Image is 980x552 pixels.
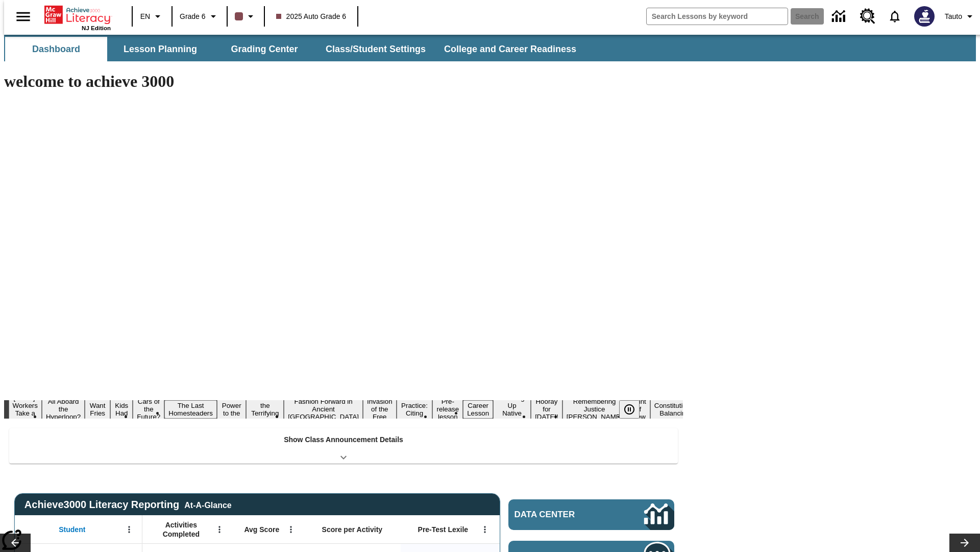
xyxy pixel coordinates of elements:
button: Slide 14 Cooking Up Native Traditions [493,393,531,426]
span: Score per Activity [322,525,383,534]
button: Slide 4 Dirty Jobs Kids Had To Do [110,385,133,434]
h1: welcome to achieve 3000 [4,72,683,91]
span: 2025 Auto Grade 6 [276,11,347,22]
span: EN [140,11,150,22]
button: Slide 16 Remembering Justice O'Connor [562,396,627,422]
button: Grading Center [213,37,315,61]
span: Avg Score [244,525,279,534]
button: Open Menu [212,522,227,537]
button: Slide 1 Labor Day: Workers Take a Stand [9,393,42,426]
button: Lesson Planning [109,37,211,61]
button: Profile/Settings [941,7,980,26]
span: Data Center [514,510,610,520]
span: Tauto [945,11,962,22]
a: Data Center [826,3,854,31]
button: Slide 13 Career Lesson [463,400,493,419]
div: Show Class Announcement Details [9,428,678,464]
span: Achieve3000 Literacy Reporting [24,499,232,511]
button: Slide 9 Fashion Forward in Ancient Rome [284,396,363,422]
button: Slide 8 Attack of the Terrifying Tomatoes [246,393,284,426]
div: SubNavbar [4,37,585,61]
button: Slide 5 Cars of the Future? [133,396,164,422]
button: Select a new avatar [908,3,941,30]
img: Avatar [914,6,935,27]
div: Pause [619,400,650,419]
button: Slide 11 Mixed Practice: Citing Evidence [397,393,433,426]
button: College and Career Readiness [436,37,584,61]
button: Slide 2 All Aboard the Hyperloop? [42,396,85,422]
button: Open Menu [283,522,299,537]
button: Slide 7 Solar Power to the People [217,393,247,426]
button: Class color is dark brown. Change class color [231,7,261,26]
p: Show Class Announcement Details [284,434,403,445]
button: Slide 18 The Constitution's Balancing Act [650,393,699,426]
button: Slide 15 Hooray for Constitution Day! [531,396,562,422]
span: Student [59,525,85,534]
button: Slide 12 Pre-release lesson [432,396,463,422]
button: Dashboard [5,37,107,61]
input: search field [647,8,788,25]
div: SubNavbar [4,35,976,61]
button: Grade: Grade 6, Select a grade [176,7,224,26]
span: Grade 6 [180,11,206,22]
button: Open side menu [8,2,38,32]
button: Slide 6 The Last Homesteaders [164,400,217,419]
a: Notifications [881,3,908,30]
button: Slide 3 Do You Want Fries With That? [85,385,110,434]
button: Slide 10 The Invasion of the Free CD [363,388,397,430]
button: Class/Student Settings [317,37,434,61]
a: Resource Center, Will open in new tab [854,3,881,30]
a: Data Center [508,499,674,530]
span: NJ Edition [82,25,111,31]
button: Language: EN, Select a language [136,7,168,26]
div: At-A-Glance [184,499,231,510]
button: Pause [619,400,640,419]
button: Open Menu [121,522,137,537]
a: Home [44,5,111,25]
div: Home [44,4,111,31]
span: Activities Completed [148,520,215,539]
button: Lesson carousel, Next [949,534,980,552]
button: Open Menu [477,522,493,537]
span: Pre-Test Lexile [418,525,469,534]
